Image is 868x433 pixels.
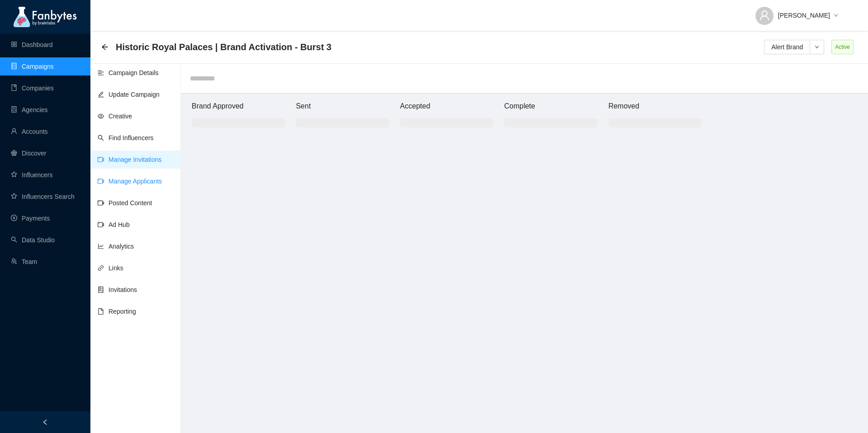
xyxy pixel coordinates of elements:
[11,128,48,135] a: userAccounts
[810,45,824,49] span: down
[98,243,134,250] a: line-chartAnalytics
[116,40,331,54] span: Historic Royal Palaces | Brand Activation - Burst 3
[98,199,152,207] a: video-cameraPosted Content
[42,419,48,425] span: left
[192,100,244,112] article: Brand Approved
[11,171,52,179] a: starInfluencers
[98,69,159,76] a: align-leftCampaign Details
[98,156,162,163] a: video-cameraManage Invitations
[98,134,154,141] a: searchFind Influencers
[11,236,55,244] a: searchData Studio
[98,221,130,228] a: video-cameraAd Hub
[296,100,311,112] article: Sent
[400,100,430,112] article: Accepted
[834,13,838,19] span: down
[764,40,810,54] button: Alert Brand
[11,150,46,157] a: radar-chartDiscover
[98,264,123,272] a: linkLinks
[11,41,53,48] a: appstoreDashboard
[609,100,639,112] article: Removed
[101,43,108,51] span: arrow-left
[11,258,37,265] a: usergroup-addTeam
[504,100,535,112] article: Complete
[11,215,50,222] a: pay-circlePayments
[810,40,824,54] button: down
[98,308,136,315] a: fileReporting
[11,106,48,113] a: containerAgencies
[748,5,845,19] button: [PERSON_NAME]down
[759,10,770,21] span: user
[98,178,162,185] a: video-cameraManage Applicants
[778,10,830,20] span: [PERSON_NAME]
[11,63,54,70] a: databaseCampaigns
[11,85,54,92] a: bookCompanies
[11,193,75,200] a: starInfluencers Search
[101,43,108,51] div: Back
[771,42,803,52] span: Alert Brand
[831,40,854,54] span: Active
[98,113,132,120] a: eyeCreative
[98,286,137,293] a: hddInvitations
[98,91,160,98] a: editUpdate Campaign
